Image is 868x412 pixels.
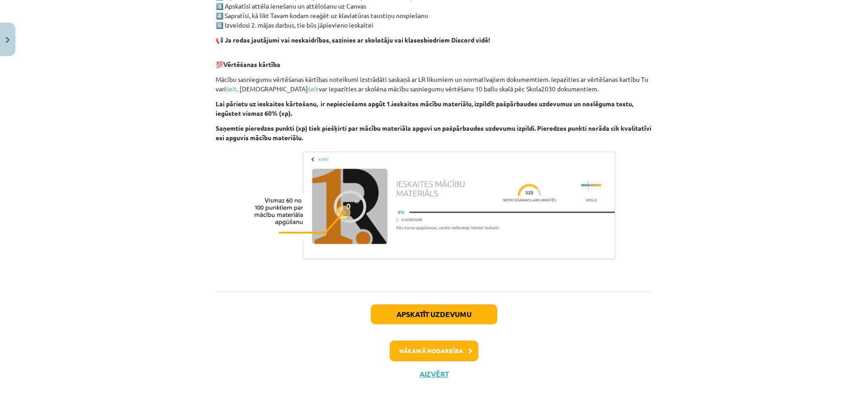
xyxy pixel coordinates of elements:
a: šeit [226,85,237,93]
p: 💯 [216,50,652,69]
img: icon-close-lesson-0947bae3869378f0d4975bcd49f059093ad1ed9edebbc8119c70593378902aed.svg [6,37,9,43]
b: Saņemtie pieredzes punkti (xp) tiek piešķirti par mācību materiāla apguvi un pašpārbaudes uzdevum... [216,124,651,142]
b: Lai pārietu uz ieskaites kārtošanu, ir nepieciešams apgūt 1.ieskaites mācību materiālu, izpildīt ... [216,99,633,117]
button: Aizvērt [417,369,451,379]
b: Vērtēšanas kārtība [223,60,280,68]
p: Mācību sasniegumu vērtēšanas kārtības noteikumi izstrādāti saskaņā ar LR likumiem un normatīvajie... [216,75,652,94]
strong: 📢 Ja rodas jautājumi vai neskaidrības, sazinies ar skolotāju vai klasesbiedriem Discord vidē! [216,36,490,44]
a: šeit [308,85,319,93]
button: Apskatīt uzdevumu [371,304,497,324]
button: Nākamā nodarbība [390,341,478,361]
